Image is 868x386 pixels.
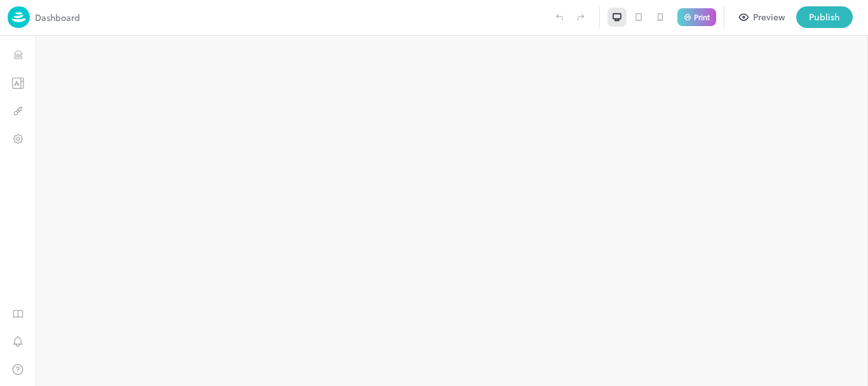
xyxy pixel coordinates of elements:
[796,6,853,28] button: Publish
[8,6,30,28] img: logo-86c26b7e.jpg
[35,11,80,24] p: Dashboard
[732,6,792,28] button: Preview
[809,10,840,24] div: Publish
[570,6,592,28] label: Redo (Ctrl + Y)
[753,10,785,24] div: Preview
[694,13,710,21] p: Print
[548,6,570,28] label: Undo (Ctrl + Z)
